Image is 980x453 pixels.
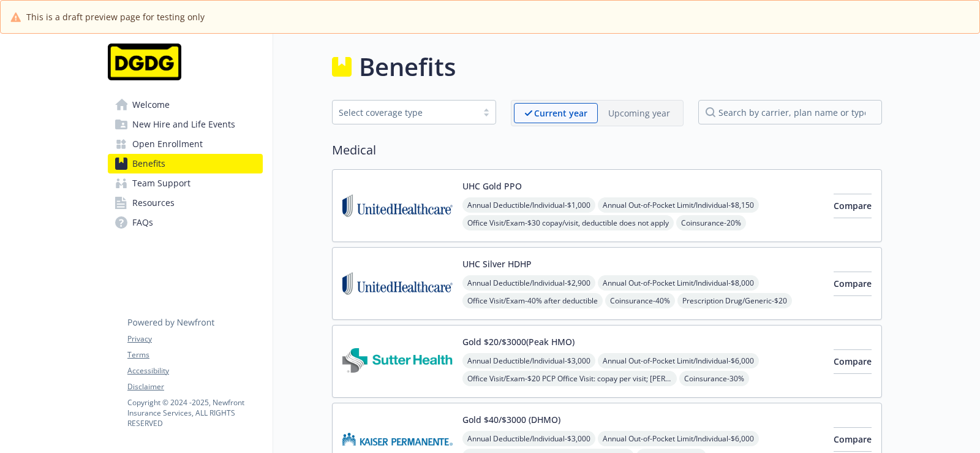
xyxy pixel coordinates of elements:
[834,272,872,296] button: Compare
[127,365,262,376] a: Accessibility
[598,353,759,368] span: Annual Out-of-Pocket Limit/Individual - $6,000
[462,275,595,291] span: Annual Deductible/Individual - $2,900
[462,180,522,192] button: UHC Gold PPO
[132,115,235,134] span: New Hire and Life Events
[132,193,175,213] span: Resources
[108,193,263,213] a: Resources
[132,173,190,193] span: Team Support
[462,431,595,446] span: Annual Deductible/Individual - $3,000
[108,134,263,154] a: Open Enrollment
[834,349,872,374] button: Compare
[834,433,872,445] span: Compare
[108,154,263,173] a: Benefits
[605,293,675,308] span: Coinsurance - 40%
[677,293,792,308] span: Prescription Drug/Generic - $20
[462,335,575,348] button: Gold $20/$3000(Peak HMO)
[127,349,262,360] a: Terms
[108,173,263,193] a: Team Support
[834,427,872,452] button: Compare
[679,371,749,386] span: Coinsurance - 30%
[534,107,587,120] p: Current year
[834,356,872,367] span: Compare
[676,215,746,230] span: Coinsurance - 20%
[834,278,872,289] span: Compare
[462,371,677,386] span: Office Visit/Exam - $20 PCP Office Visit: copay per visit; [PERSON_NAME] Walk-in Care Visit: $10 ...
[132,134,203,154] span: Open Enrollment
[342,257,453,310] img: United Healthcare Insurance Company carrier logo
[359,48,456,85] h1: Benefits
[834,200,872,211] span: Compare
[834,194,872,218] button: Compare
[462,353,595,368] span: Annual Deductible/Individual - $3,000
[598,275,759,291] span: Annual Out-of-Pocket Limit/Individual - $8,000
[132,154,165,173] span: Benefits
[108,213,263,232] a: FAQs
[698,100,882,124] input: search by carrier, plan name or type
[127,397,262,428] p: Copyright © 2024 - 2025 , Newfront Insurance Services, ALL RIGHTS RESERVED
[462,293,603,308] span: Office Visit/Exam - 40% after deductible
[598,197,759,213] span: Annual Out-of-Pocket Limit/Individual - $8,150
[332,141,882,159] h2: Medical
[342,180,453,232] img: United Healthcare Insurance Company carrier logo
[608,107,670,120] p: Upcoming year
[462,413,560,426] button: Gold $40/$3000 (DHMO)
[339,106,471,119] div: Select coverage type
[462,215,674,230] span: Office Visit/Exam - $30 copay/visit, deductible does not apply
[108,95,263,115] a: Welcome
[26,10,205,23] span: This is a draft preview page for testing only
[127,333,262,345] a: Privacy
[462,257,532,270] button: UHC Silver HDHP
[127,381,262,392] a: Disclaimer
[462,197,595,213] span: Annual Deductible/Individual - $1,000
[342,335,453,387] img: Sutter Health Plan carrier logo
[132,95,170,115] span: Welcome
[108,115,263,134] a: New Hire and Life Events
[598,431,759,446] span: Annual Out-of-Pocket Limit/Individual - $6,000
[132,213,153,232] span: FAQs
